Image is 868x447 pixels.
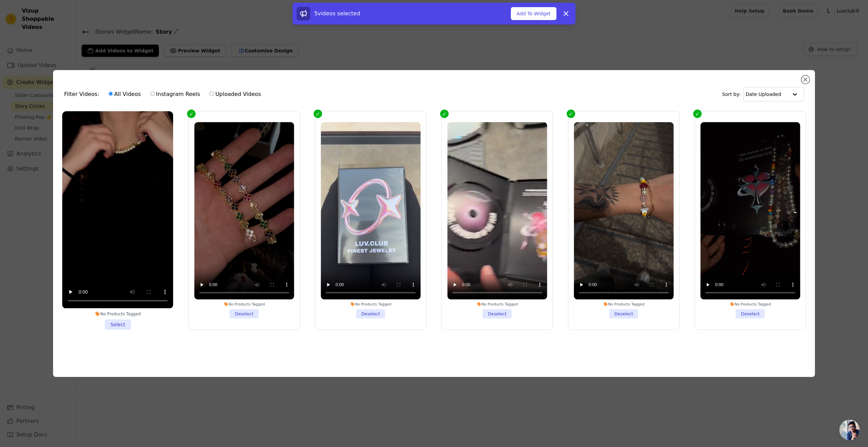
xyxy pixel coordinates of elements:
button: Add To Widget [511,7,556,20]
div: No Products Tagged [700,302,800,307]
label: Uploaded Videos [209,90,261,99]
div: No Products Tagged [321,302,420,307]
label: All Videos [108,90,141,99]
label: Instagram Reels [150,90,200,99]
div: Filter Videos: [64,86,265,102]
div: No Products Tagged [574,302,673,307]
span: 5 videos selected [314,10,360,17]
a: Ouvrir le chat [839,420,860,440]
button: Close modal [801,76,809,84]
div: No Products Tagged [447,302,547,307]
div: Sort by: [722,87,804,101]
div: No Products Tagged [195,302,294,307]
div: No Products Tagged [62,311,173,317]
